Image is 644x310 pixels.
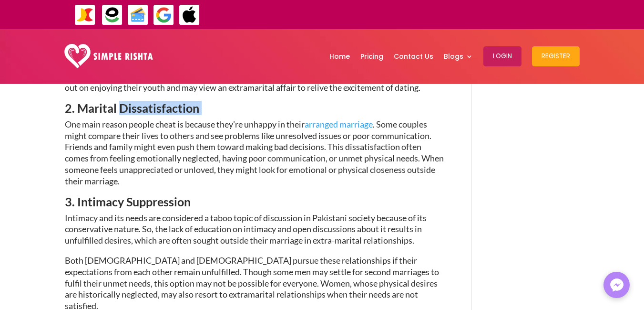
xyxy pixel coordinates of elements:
img: ApplePay-icon [179,4,200,26]
img: EasyPaisa-icon [102,4,123,26]
a: Login [483,32,521,81]
span: can sometimes lead to extramarital affairs. People who marry in their early 20s often achieve sta... [65,59,441,93]
span: 2. Marital Dissatisfaction [65,101,199,115]
img: GooglePay-icon [153,4,174,26]
img: JazzCash-icon [74,4,96,26]
span: 3. Intimacy Suppression [65,194,191,209]
span: One main reason people cheat is because they’re unhappy in their . Some couples might compare the... [65,119,444,186]
button: Login [483,46,521,66]
button: Register [532,46,580,66]
a: Home [329,32,350,81]
a: Blogs [444,32,473,81]
img: Credit Cards [127,4,149,26]
a: arranged marriage [305,119,373,129]
img: Messenger [607,276,626,295]
a: Register [532,32,580,81]
a: Contact Us [394,32,433,81]
span: Intimacy and its needs are considered a taboo topic of discussion in Pakistani society because of... [65,213,427,246]
a: Pricing [360,32,383,81]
